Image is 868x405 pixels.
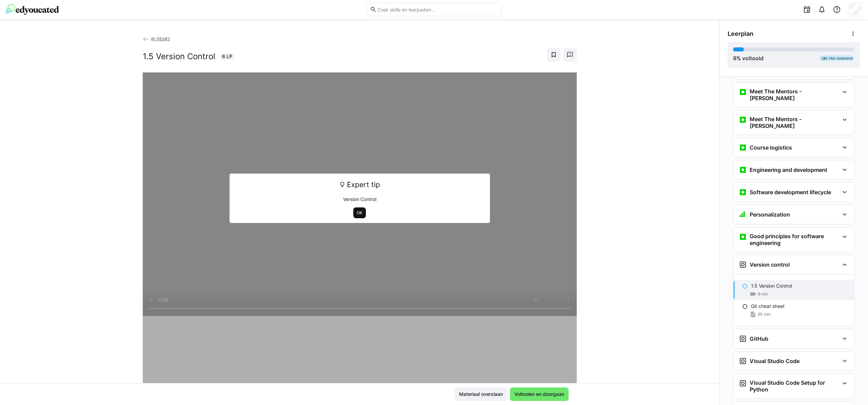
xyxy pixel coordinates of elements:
[347,178,380,191] span: Expert tip
[143,36,170,41] a: AI-SEQ#2
[353,207,366,218] button: OK
[356,210,363,216] span: OK
[750,358,800,364] h3: Visual Studio Code
[750,88,839,102] h3: Meet The Mentors - [PERSON_NAME]
[455,387,507,401] button: Materiaal overslaan
[733,54,764,62] div: % voltooid
[758,312,771,317] span: 60 min
[377,6,498,13] input: Zoek skills en leerpaden...
[750,261,790,268] h3: Version control
[751,283,792,289] p: 1.5 Version Control
[750,211,790,218] h3: Personalization
[222,53,232,60] span: 6 LP
[750,166,827,173] h3: Engineering and development
[820,55,854,61] div: 28h 14m resterend
[750,116,839,129] h3: Meet The Mentors - [PERSON_NAME]
[733,55,736,62] span: 9
[513,391,565,398] span: Voltooien en doorgaan
[151,36,170,41] span: AI-SEQ#2
[750,379,839,393] h3: Visual Studio Code Setup for Python
[750,144,792,151] h3: Course logistics
[458,391,504,398] span: Materiaal overslaan
[750,233,839,246] h3: Good principles for software engineering
[728,30,753,38] span: Leerplan
[510,387,569,401] button: Voltooien en doorgaan
[234,196,485,203] p: Version Control
[758,291,768,297] span: 6 min
[751,303,785,310] p: Git cheat sheet
[750,189,831,196] h3: Software development lifecycle
[750,335,768,342] h3: GitHub
[143,51,215,62] h2: 1.5 Version Control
